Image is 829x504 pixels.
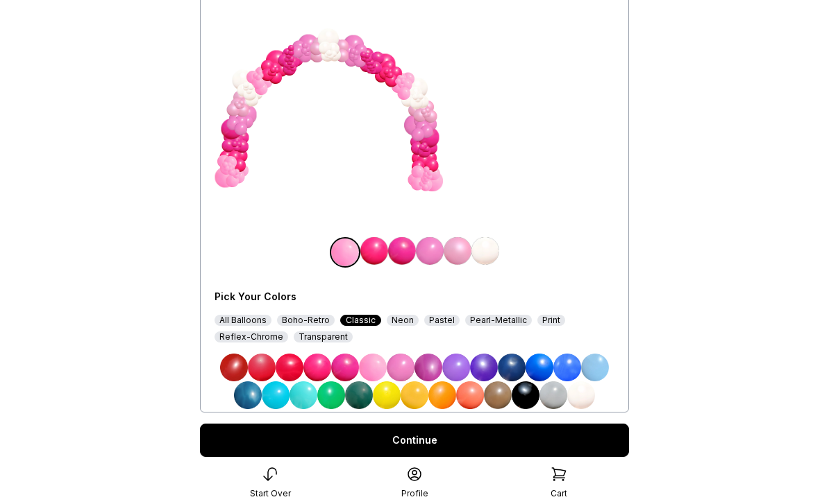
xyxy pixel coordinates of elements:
[200,424,629,457] a: Continue
[401,488,428,499] div: Profile
[215,315,271,326] div: All Balloons
[250,488,291,499] div: Start Over
[340,315,381,326] div: Classic
[551,488,567,499] div: Cart
[215,290,455,304] div: Pick Your Colors
[537,315,565,326] div: Print
[424,315,460,326] div: Pastel
[215,331,288,342] div: Reflex-Chrome
[465,315,532,326] div: Pearl-Metallic
[294,331,353,342] div: Transparent
[387,315,419,326] div: Neon
[277,315,335,326] div: Boho-Retro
